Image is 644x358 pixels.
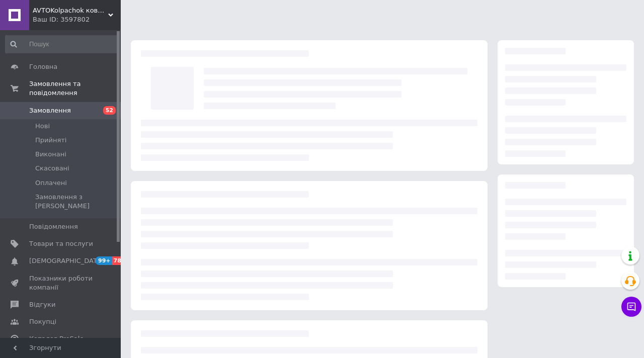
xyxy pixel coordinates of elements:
span: 52 [103,106,116,115]
span: Прийняті [35,136,66,145]
span: Оплачені [35,178,67,188]
span: 78 [112,256,124,265]
span: Каталог ProSale [29,334,84,343]
span: Скасовані [35,164,69,173]
button: Чат з покупцем [621,297,641,317]
input: Пошук [5,35,119,53]
span: Відгуки [29,300,55,309]
span: [DEMOGRAPHIC_DATA] [29,256,104,265]
span: Повідомлення [29,222,78,231]
span: 99+ [96,256,112,265]
span: Виконані [35,150,66,159]
span: Замовлення з [PERSON_NAME] [35,193,118,211]
span: Нові [35,122,50,131]
span: Товари та послуги [29,239,93,248]
span: Замовлення та повідомлення [29,79,121,98]
span: Головна [29,62,57,71]
span: Замовлення [29,106,71,115]
span: Покупці [29,317,56,326]
div: Ваш ID: 3597802 [33,15,121,24]
span: AVTOKolpachok ковпачки та заглушки для литих дисків. Аксесуари для коліс. [33,6,108,15]
span: Показники роботи компанії [29,274,93,292]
